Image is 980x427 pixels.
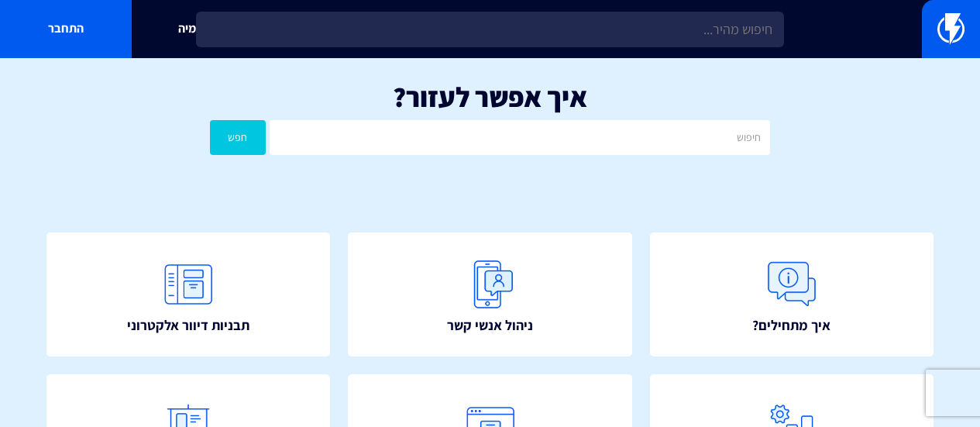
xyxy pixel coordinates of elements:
[270,120,770,155] input: חיפוש
[210,120,266,155] button: חפש
[127,315,249,336] span: תבניות דיוור אלקטרוני
[196,12,784,47] input: חיפוש מהיר...
[650,232,934,357] a: איך מתחילים?
[447,315,533,336] span: ניהול אנשי קשר
[752,315,830,336] span: איך מתחילים?
[46,232,330,357] a: תבניות דיוור אלקטרוני
[348,232,631,357] a: ניהול אנשי קשר
[23,81,957,112] h1: איך אפשר לעזור?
